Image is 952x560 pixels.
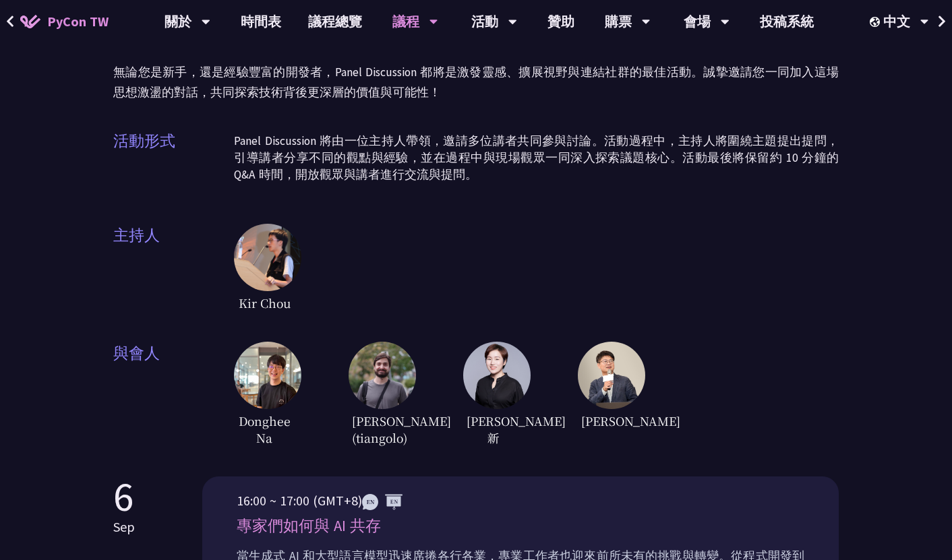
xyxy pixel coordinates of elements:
[113,342,234,449] span: 與會人
[237,514,804,538] p: 專家們如何與 AI 共存
[349,342,416,409] img: Sebasti%C3%A1nRam%C3%ADrez.1365658.jpeg
[870,17,883,27] img: Locale Icon
[349,409,409,449] span: [PERSON_NAME] (tiangolo)
[237,491,804,511] p: 16:00 ~ 17:00 (GMT+8)
[234,409,295,449] span: Donghee Na
[578,342,645,409] img: YCChen.e5e7a43.jpg
[234,224,301,291] img: Kir Chou
[234,133,839,183] p: Panel Discussion 將由一位主持人帶領，邀請多位講者共同參與討論。活動過程中，主持人將圍繞主題提出提問，引導講者分享不同的觀點與經驗，並在過程中與現場觀眾一同深入探索議題核心。活動...
[113,476,135,517] p: 6
[113,129,234,197] span: 活動形式
[234,342,301,409] img: DongheeNa.093fe47.jpeg
[234,291,295,315] span: Kir Chou
[362,494,403,510] img: ENEN.5a408d1.svg
[113,517,135,537] p: Sep
[47,11,109,32] span: PyCon TW
[463,409,524,449] span: [PERSON_NAME]新
[113,224,234,315] span: 主持人
[578,409,638,433] span: [PERSON_NAME]
[7,5,122,38] a: PyCon TW
[20,15,40,28] img: Home icon of PyCon TW 2025
[463,342,531,409] img: TicaLin.61491bf.png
